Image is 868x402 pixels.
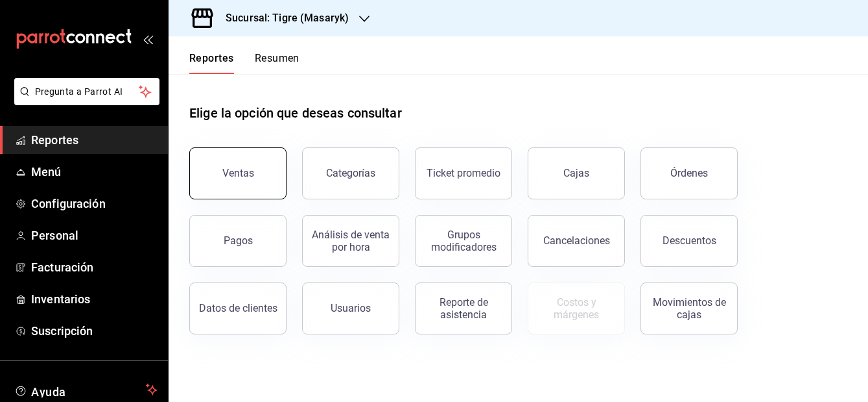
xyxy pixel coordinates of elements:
div: Grupos modificadores [423,229,504,253]
button: Análisis de venta por hora [302,215,399,267]
button: Grupos modificadores [415,215,512,267]
button: Contrata inventarios para ver este reporte [528,283,625,334]
span: Suscripción [31,322,158,340]
div: Usuarios [331,302,371,314]
button: Resumen [255,52,299,74]
a: Cajas [528,147,625,199]
button: Órdenes [640,147,738,199]
button: Pagos [189,215,287,267]
a: Pregunta a Parrot AI [9,94,159,108]
span: Pregunta a Parrot AI [35,85,139,99]
span: Reportes [31,131,158,149]
span: Inventarios [31,290,158,308]
div: Cancelaciones [543,234,610,247]
div: Movimientos de cajas [649,296,729,321]
div: Descuentos [663,234,716,247]
div: navigation tabs [189,52,299,74]
h3: Sucursal: Tigre (Masaryk) [215,10,349,26]
span: Facturación [31,258,158,276]
span: Personal [31,227,158,244]
span: Configuración [31,195,158,212]
button: Ventas [189,147,287,199]
span: Menú [31,163,158,181]
button: Descuentos [640,215,738,267]
div: Categorías [326,167,375,179]
button: Cancelaciones [528,215,625,267]
div: Ticket promedio [427,167,500,179]
div: Reporte de asistencia [423,296,504,321]
span: Ayuda [31,382,141,397]
button: Usuarios [302,283,399,334]
button: Ticket promedio [415,147,512,199]
button: Pregunta a Parrot AI [14,78,159,105]
div: Datos de clientes [199,302,277,314]
div: Órdenes [670,167,708,179]
button: Reporte de asistencia [415,283,512,334]
h1: Elige la opción que deseas consultar [189,103,402,123]
div: Pagos [224,234,253,247]
button: Datos de clientes [189,283,287,334]
button: Categorías [302,147,399,199]
button: Movimientos de cajas [640,283,738,334]
div: Ventas [222,167,254,179]
button: open_drawer_menu [143,34,153,44]
div: Costos y márgenes [536,296,616,321]
button: Reportes [189,52,234,74]
div: Cajas [563,166,590,181]
div: Análisis de venta por hora [311,229,391,253]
